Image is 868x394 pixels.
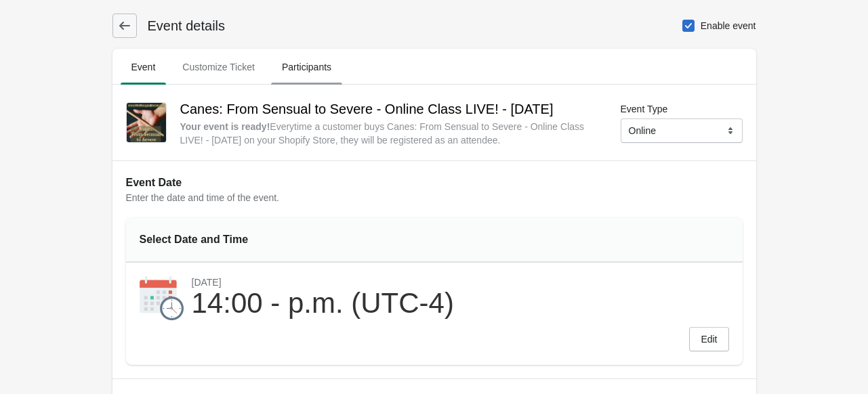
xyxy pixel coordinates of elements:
h1: Event details [137,16,226,35]
label: Event Type [621,102,668,116]
div: 14:00 - p.m. (UTC-4) [192,288,454,318]
div: Select Date and Time [140,232,316,248]
div: Everytime a customer buys Canes: From Sensual to Severe - Online Class LIVE! - [DATE] on your Sho... [180,120,598,147]
span: Enter the date and time of the event. [126,192,279,203]
span: Enable event [701,19,756,32]
button: Edit [689,327,728,351]
h2: Canes: From Sensual to Severe - Online Class LIVE! - [DATE] [180,98,598,120]
span: Event [121,55,167,79]
div: [DATE] [192,276,454,288]
img: canessept13.png [127,103,166,142]
span: Customize Ticket [171,55,266,79]
h2: Event Date [126,175,743,191]
span: Participants [271,55,342,79]
strong: Your event is ready ! [180,121,270,132]
img: calendar-9220d27974dede90758afcd34f990835.png [140,276,184,320]
span: Edit [701,334,717,345]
